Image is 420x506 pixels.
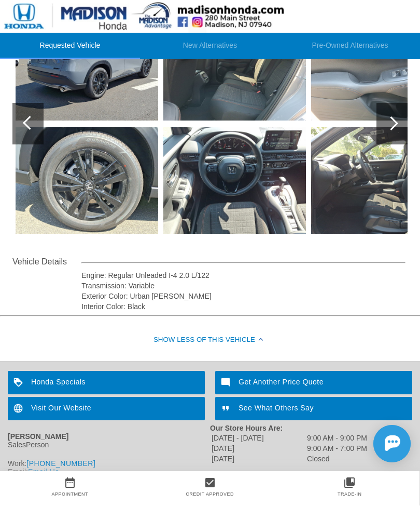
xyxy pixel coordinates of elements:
a: Get Another Price Quote [215,371,412,395]
a: See What Others Say [215,397,412,421]
a: Credit Approved [186,492,234,497]
a: check_box [140,477,280,489]
div: Email: [8,468,210,476]
a: Appointment [52,492,89,497]
img: ic_mode_comment_white_24dp_2x.png [215,371,239,395]
li: Pre-Owned Alternatives [280,33,420,60]
li: New Alternatives [140,33,280,60]
a: [PHONE_NUMBER] [26,460,95,468]
div: Vehicle Details [12,256,81,269]
td: 9:00 AM - 7:00 PM [306,444,368,454]
a: Email Us [28,468,59,476]
div: Exterior Color: Urban [PERSON_NAME] [81,291,405,302]
div: Transmission: Variable [81,281,405,291]
img: ic_format_quote_white_24dp_2x.png [215,397,239,421]
td: 9:00 AM - 9:00 PM [306,434,368,443]
td: [DATE] - [DATE] [211,434,305,443]
td: [DATE] [211,444,305,454]
img: image.aspx [163,127,306,234]
img: image.aspx [16,14,158,121]
td: [DATE] [211,455,305,464]
img: ic_language_white_24dp_2x.png [8,397,31,421]
img: ic_loyalty_white_24dp_2x.png [8,371,31,395]
iframe: Chat Assistance [327,416,420,472]
div: Engine: Regular Unleaded I-4 2.0 L/122 [81,271,405,281]
div: Work: [8,460,210,468]
strong: Our Store Hours Are: [210,424,283,433]
strong: [PERSON_NAME] [8,433,68,441]
td: Closed [306,455,368,464]
a: collections_bookmark [279,477,419,489]
a: Honda Specials [8,371,205,395]
img: image.aspx [16,127,158,234]
a: Trade-In [338,492,362,497]
div: SalesPerson [8,441,210,449]
a: Visit Our Website [8,397,205,421]
div: Interior Color: Black [81,302,405,312]
img: image.aspx [163,14,306,121]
